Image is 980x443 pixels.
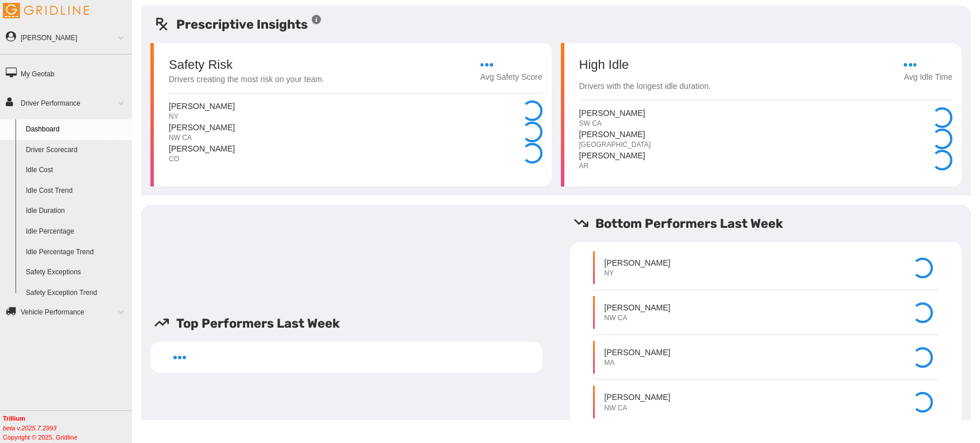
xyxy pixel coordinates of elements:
p: Safety Risk [169,59,233,71]
p: Drivers with the longest idle duration. [579,80,711,93]
p: [PERSON_NAME] [605,347,671,358]
p: [PERSON_NAME] [579,107,645,119]
p: [PERSON_NAME] [169,100,235,112]
a: Idle Cost Trend [21,181,132,201]
p: [PERSON_NAME] [169,143,235,154]
div: Copyright © 2025, Gridline [3,414,132,442]
p: High Idle [579,59,711,71]
h5: Bottom Performers Last Week [574,214,971,233]
p: NW CA [169,133,235,143]
p: [PERSON_NAME] [605,257,671,269]
i: beta v.2025.7.2993 [3,425,56,432]
p: NW CA [605,403,671,413]
p: [PERSON_NAME] [605,302,671,313]
p: NY [605,269,671,278]
p: NW CA [605,313,671,323]
a: Idle Cost [21,160,132,181]
p: AR [579,161,645,171]
p: [PERSON_NAME] [579,129,651,140]
a: Idle Duration [21,201,132,222]
p: Avg Idle Time [904,71,952,84]
b: Trillium [3,415,25,422]
h5: Top Performers Last Week [154,314,552,333]
p: CO [169,154,235,164]
h5: Prescriptive Insights [154,15,322,34]
p: [PERSON_NAME] [169,122,235,133]
a: Safety Exceptions [21,262,132,283]
a: Idle Percentage Trend [21,242,132,263]
p: [GEOGRAPHIC_DATA] [579,140,651,150]
p: MA [605,358,671,368]
p: [PERSON_NAME] [579,150,645,161]
img: Gridline [3,3,89,18]
a: Safety Exception Trend [21,283,132,304]
p: Avg Safety Score [481,71,543,84]
a: Driver Scorecard [21,140,132,161]
a: Idle Percentage [21,222,132,242]
p: [PERSON_NAME] [605,391,671,403]
p: NY [169,112,235,122]
p: SW CA [579,119,645,129]
p: Drivers creating the most risk on your team. [169,73,324,86]
a: Dashboard [21,119,132,140]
